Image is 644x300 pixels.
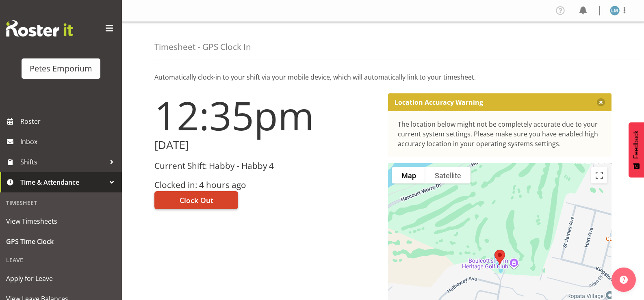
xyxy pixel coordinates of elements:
[2,231,120,252] a: GPS Time Clock
[180,195,213,205] span: Clock Out
[20,115,118,127] span: Roster
[30,63,92,75] div: Petes Emporium
[2,211,120,231] a: View Timesheets
[154,72,611,82] p: Automatically clock-in to your shift via your mobile device, which will automatically link to you...
[629,122,644,177] button: Feedback - Show survey
[425,167,471,183] button: Show satellite imagery
[6,20,73,37] img: Rosterit website logo
[610,6,620,15] img: lianne-morete5410.jpg
[154,42,251,52] h4: Timesheet - GPS Clock In
[2,194,120,211] div: Timesheet
[154,93,378,137] h1: 12:35pm
[6,272,116,285] span: Apply for Leave
[591,167,607,183] button: Toggle fullscreen view
[2,252,120,268] div: Leave
[154,161,378,171] h3: Current Shift: Habby - Habby 4
[620,276,628,284] img: help-xxl-2.png
[6,235,116,248] span: GPS Time Clock
[6,215,116,227] span: View Timesheets
[20,156,106,168] span: Shifts
[154,191,238,209] button: Clock Out
[20,176,106,188] span: Time & Attendance
[2,268,120,289] a: Apply for Leave
[597,98,605,106] button: Close message
[398,119,602,149] div: The location below might not be completely accurate due to your current system settings. Please m...
[392,167,425,183] button: Show street map
[633,130,640,159] span: Feedback
[395,98,483,106] p: Location Accuracy Warning
[154,180,378,190] h3: Clocked in: 4 hours ago
[154,139,378,151] h2: [DATE]
[20,136,118,148] span: Inbox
